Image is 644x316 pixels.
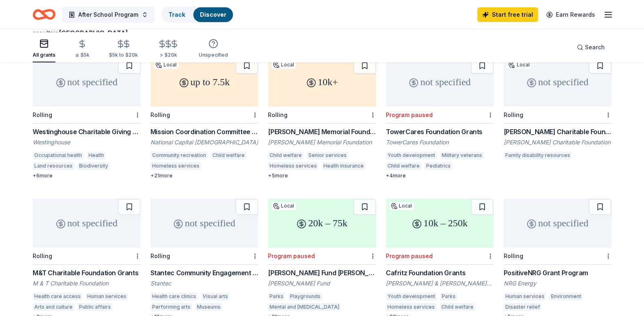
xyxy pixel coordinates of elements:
button: All grants [33,35,55,62]
div: Museums [195,303,222,311]
div: not specified [150,199,259,247]
div: Rolling [33,252,52,259]
div: 10k+ [268,57,376,106]
div: Local [271,202,296,210]
div: Biodiversity [77,162,110,170]
a: Earn Rewards [541,7,600,22]
div: Visual arts [201,292,230,301]
span: Search [585,42,605,52]
div: not specified [33,199,141,247]
div: > $20k [157,52,179,58]
div: Playgrounds [288,292,322,301]
a: not specifiedLocalRolling[PERSON_NAME] Charitable Foundation Grant[PERSON_NAME] Charitable Founda... [503,57,611,162]
div: Senior services [307,151,348,159]
div: + 5 more [268,172,376,179]
div: Local [507,61,531,69]
div: ≤ $5k [75,52,89,58]
div: 10k – 250k [386,199,494,247]
div: Rolling [33,111,52,118]
div: TowerCares Foundation Grants [386,127,494,137]
div: up to 7.5k [150,57,259,106]
button: > $20k [157,36,179,62]
div: Rolling [503,252,523,259]
div: [PERSON_NAME] Charitable Foundation [503,138,611,146]
div: + 4 more [386,172,494,179]
div: Cafritz Foundation Grants [386,268,494,278]
button: After School Program [62,7,155,23]
button: TrackDiscover [161,7,234,23]
a: Start free trial [477,7,538,22]
div: Rolling [503,111,523,118]
div: Parks [440,292,457,301]
div: Homeless services [268,162,319,170]
div: Environment [549,292,582,301]
div: [PERSON_NAME] Fund [268,279,376,287]
div: Health care clinics [150,292,198,301]
button: Unspecified [199,35,228,62]
div: Rolling [150,111,170,118]
div: M&T Charitable Foundation Grants [33,268,141,278]
div: [PERSON_NAME] Memorial Foundation Grants [268,127,376,137]
div: Program paused [268,252,315,259]
div: Unspecified [199,52,228,58]
a: up to 7.5kLocalRollingMission Coordination Committee Grants: Local Mission GrantNational Capital ... [150,57,259,179]
div: Land resources [33,162,74,170]
span: After School Program [78,10,138,20]
div: not specified [503,199,611,247]
div: Mission Coordination Committee Grants: Local Mission Grant [150,127,259,137]
div: M & T Charitable Foundation [33,279,141,287]
div: Human services [86,292,128,301]
div: Program paused [386,111,433,118]
div: Environmental education [544,303,607,311]
div: NRG Energy [503,279,611,287]
div: Youth development [386,151,437,159]
div: [PERSON_NAME] Fund [PERSON_NAME] [268,268,376,278]
div: [PERSON_NAME] & [PERSON_NAME] Foundation [386,279,494,287]
div: Child welfare [386,162,421,170]
div: National Capital [DEMOGRAPHIC_DATA] [150,138,259,146]
a: Discover [200,11,226,18]
div: Local [154,61,178,69]
div: Stantec Community Engagement Grant [150,268,259,278]
div: Health [87,151,106,159]
div: Military veterans [440,151,484,159]
div: [PERSON_NAME] Memorial Foundation [268,138,376,146]
div: + 21 more [150,172,259,179]
div: TowerCares Foundation [386,138,494,146]
div: Community recreation [150,151,208,159]
div: Family disability resources [503,151,571,159]
div: 20k – 75k [268,199,376,247]
div: Child welfare [211,151,246,159]
div: Stantec [150,279,259,287]
div: not specified [33,57,141,106]
button: $5k to $20k [109,36,138,62]
div: Westinghouse [33,138,141,146]
div: Human services [503,292,546,301]
div: Public affairs [77,303,113,311]
div: Child welfare [440,303,475,311]
button: ≤ $5k [75,36,89,62]
div: Parks [268,292,285,301]
a: not specifiedProgram pausedTowerCares Foundation GrantsTowerCares FoundationYouth developmentMili... [386,57,494,179]
div: Local [389,202,414,210]
a: Track [168,11,185,18]
div: Occupational health [33,151,84,159]
div: Youth development [386,292,437,301]
button: Search [570,39,611,55]
div: not specified [386,57,494,106]
div: Pediatrics [425,162,452,170]
div: Health care access [33,292,82,301]
div: Health insurance [322,162,365,170]
div: Homeless services [150,162,201,170]
div: Mental and [MEDICAL_DATA] [268,303,341,311]
div: $5k to $20k [109,52,138,58]
div: Homeless services [386,303,436,311]
div: Disaster relief [503,303,541,311]
div: not specified [503,57,611,106]
div: PositiveNRG Grant Program [503,268,611,278]
div: All grants [33,52,55,58]
div: [PERSON_NAME] Charitable Foundation Grant [503,127,611,137]
div: Performing arts [150,303,192,311]
div: Arts and culture [33,303,74,311]
div: Rolling [150,252,170,259]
